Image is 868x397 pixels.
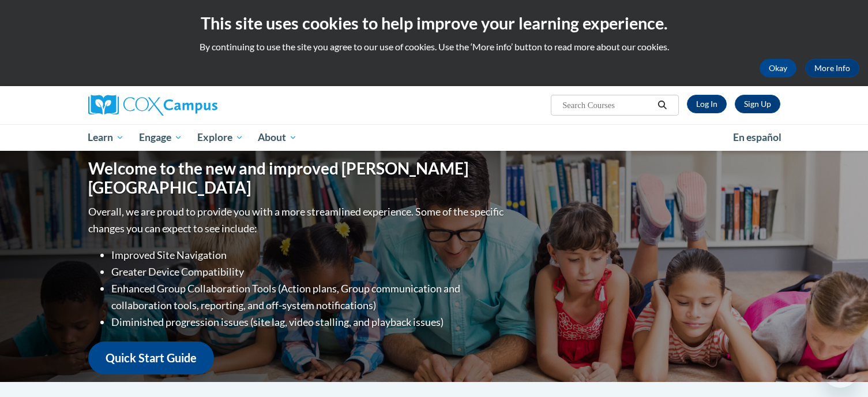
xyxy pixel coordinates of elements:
li: Improved Site Navigation [111,247,506,264]
a: Explore [190,124,251,151]
a: Quick Start Guide [88,342,214,374]
p: Overall, we are proud to provide you with a more streamlined experience. Some of the specific cha... [88,203,506,237]
span: Explore [197,131,243,144]
span: En español [733,131,781,143]
a: About [250,124,305,151]
input: Search Courses [561,98,653,112]
h2: This site uses cookies to help improve your learning experience. [9,12,859,35]
a: Engage [131,124,190,151]
span: Learn [88,131,124,144]
span: Engage [139,131,182,144]
h1: Welcome to the new and improved [PERSON_NAME][GEOGRAPHIC_DATA] [88,159,506,198]
iframe: Button to launch messaging window [822,351,859,388]
span: About [258,131,297,144]
a: Cox Campus [88,95,307,116]
li: Greater Device Compatibility [111,264,506,280]
li: Diminished progression issues (site lag, video stalling, and playback issues) [111,314,506,331]
a: Register [735,95,780,113]
button: Search [653,98,671,112]
p: By continuing to use the site you agree to our use of cookies. Use the ‘More info’ button to read... [9,40,859,53]
a: Learn [81,124,132,151]
img: Cox Campus [88,95,217,116]
a: En español [726,125,789,150]
div: Main menu [71,124,798,151]
li: Enhanced Group Collaboration Tools (Action plans, Group communication and collaboration tools, re... [111,280,506,314]
button: Okay [760,59,796,77]
a: More Info [805,59,859,77]
a: Log In [687,95,727,113]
